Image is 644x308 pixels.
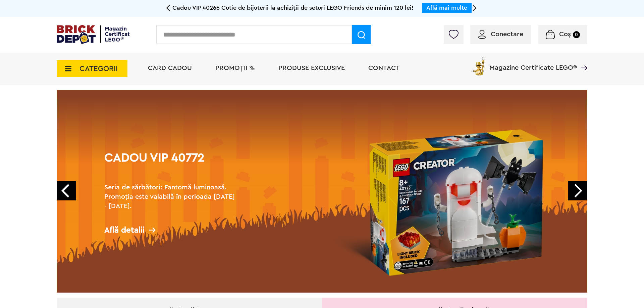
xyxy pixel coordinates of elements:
[57,181,76,200] a: Prev
[278,65,345,71] a: Produse exclusive
[104,183,238,211] h2: Seria de sărbători: Fantomă luminoasă. Promoția este valabilă în perioada [DATE] - [DATE].
[489,56,577,71] span: Magazine Certificate LEGO®
[57,90,587,293] a: Cadou VIP 40772Seria de sărbători: Fantomă luminoasă. Promoția este valabilă în perioada [DATE] -...
[559,31,571,38] span: Coș
[478,31,523,38] a: Conectare
[104,152,238,176] h1: Cadou VIP 40772
[577,56,587,62] a: Magazine Certificate LEGO®
[568,181,587,200] a: Next
[573,31,580,38] small: 0
[215,65,255,71] a: PROMOȚII %
[426,5,467,11] a: Află mai multe
[172,5,414,11] span: Cadou VIP 40266 Cutie de bijuterii la achiziții de seturi LEGO Friends de minim 120 lei!
[148,65,192,71] a: Card Cadou
[491,31,523,38] span: Conectare
[368,65,400,71] a: Contact
[79,65,118,72] span: CATEGORII
[104,226,238,234] div: Află detalii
